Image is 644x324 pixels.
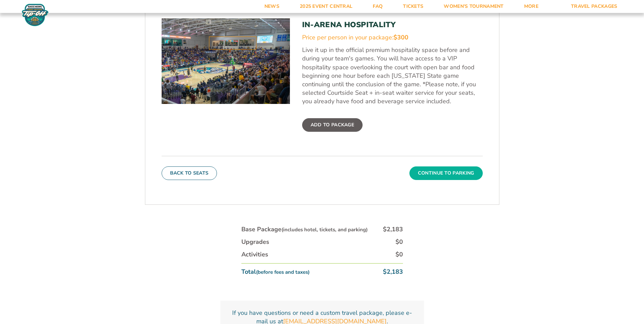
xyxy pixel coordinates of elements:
[241,238,269,246] div: Upgrades
[241,268,310,276] div: Total
[241,250,268,259] div: Activities
[241,225,368,234] div: Base Package
[281,226,368,233] small: (includes hotel, tickets, and parking)
[395,238,403,246] div: $0
[162,166,217,180] button: Back To Seats
[395,250,403,259] div: $0
[383,268,403,276] div: $2,183
[302,20,483,29] h3: In-Arena Hospitality
[256,269,310,275] small: (before fees and taxes)
[20,3,50,26] img: Fort Myers Tip-Off
[302,33,483,42] div: Price per person in your package:
[409,166,483,180] button: Continue To Parking
[162,18,290,104] img: In-Arena Hospitality
[302,118,363,132] label: Add To Package
[383,225,403,234] div: $2,183
[302,46,483,106] p: Live it up in the official premium hospitality space before and during your team's games. You wil...
[393,33,408,41] span: $300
